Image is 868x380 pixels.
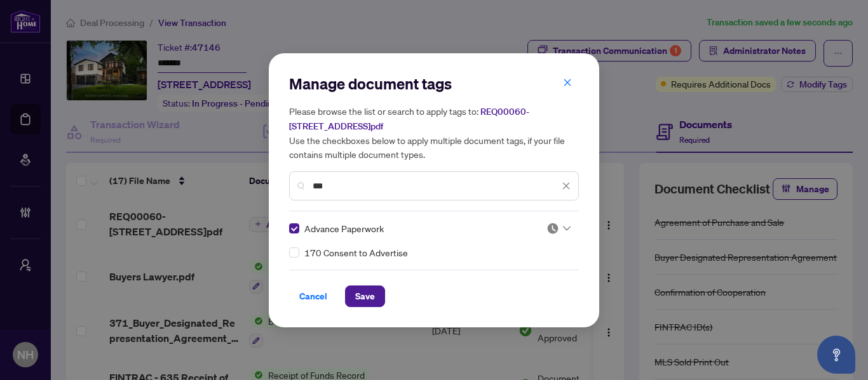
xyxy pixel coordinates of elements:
span: REQ00060-[STREET_ADDRESS]pdf [289,106,529,132]
span: close [562,181,571,190]
h2: Manage document tags [289,74,579,94]
button: Open asap [817,336,855,374]
span: Save [355,286,375,306]
img: status [546,222,559,235]
span: Cancel [299,286,327,306]
span: Pending Review [546,222,571,235]
button: Cancel [289,285,337,307]
span: 170 Consent to Advertise [304,246,408,259]
span: Advance Paperwork [304,221,384,235]
button: Save [345,285,385,307]
h5: Please browse the list or search to apply tags to: Use the checkboxes below to apply multiple doc... [289,104,579,161]
span: close [563,78,572,87]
